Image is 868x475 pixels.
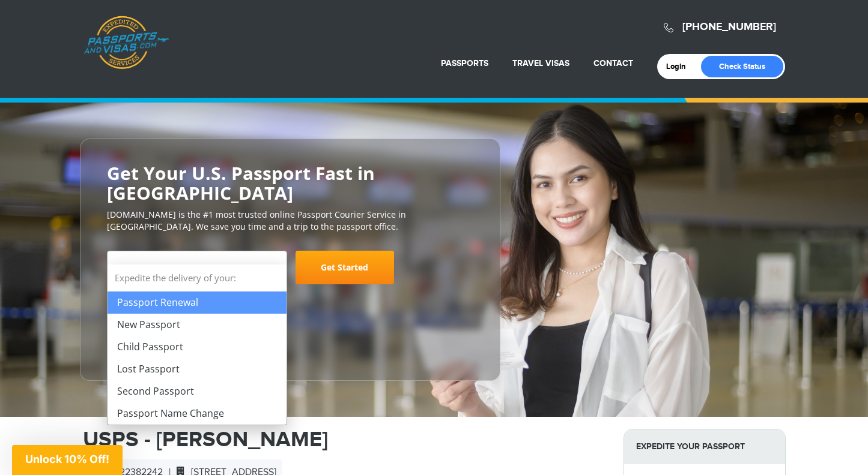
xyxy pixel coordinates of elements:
[108,402,287,425] li: Passport Name Change
[83,429,605,450] h1: USPS - [PERSON_NAME]
[107,290,473,302] span: Starting at $199 + government fees
[117,261,213,275] span: Select Your Service
[624,429,785,464] strong: Expedite Your Passport
[441,58,488,68] a: Passports
[107,163,473,203] h2: Get Your U.S. Passport Fast in [GEOGRAPHIC_DATA]
[593,58,633,68] a: Contact
[108,314,287,336] li: New Passport
[107,209,473,233] p: [DOMAIN_NAME] is the #1 most trusted online Passport Courier Service in [GEOGRAPHIC_DATA]. We sav...
[12,445,123,475] div: Unlock 10% Off!
[666,62,694,71] a: Login
[701,56,783,77] a: Check Status
[117,255,275,289] span: Select Your Service
[25,453,109,465] span: Unlock 10% Off!
[108,264,287,425] li: Expedite the delivery of your:
[108,380,287,402] li: Second Passport
[108,291,287,314] li: Passport Renewal
[512,58,569,68] a: Travel Visas
[108,358,287,380] li: Lost Passport
[108,264,287,291] strong: Expedite the delivery of your:
[83,16,169,70] a: Passports & [DOMAIN_NAME]
[682,20,776,34] a: [PHONE_NUMBER]
[296,251,394,284] a: Get Started
[108,336,287,358] li: Child Passport
[107,251,287,284] span: Select Your Service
